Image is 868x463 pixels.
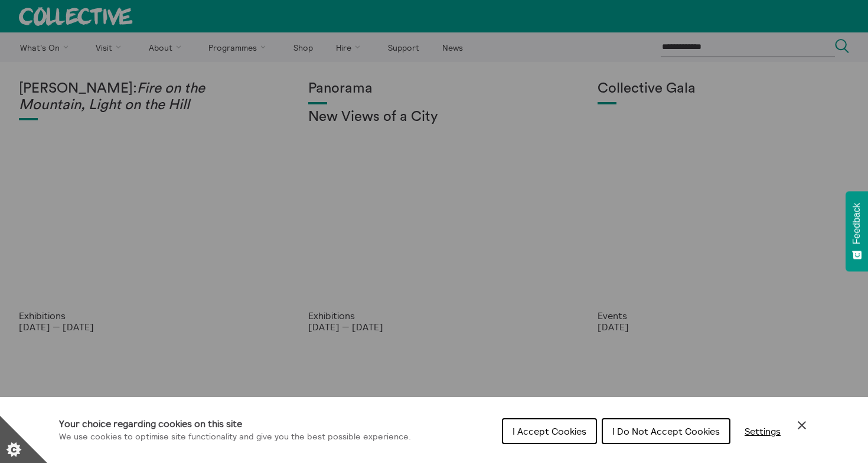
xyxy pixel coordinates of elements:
[612,425,720,437] span: I Do Not Accept Cookies
[59,431,411,444] p: We use cookies to optimise site functionality and give you the best possible experience.
[59,416,411,431] h1: Your choice regarding cookies on this site
[846,191,868,271] button: Feedback - Show survey
[745,425,781,437] span: Settings
[795,418,809,432] button: Close Cookie Control
[851,203,862,244] span: Feedback
[602,418,730,444] button: I Do Not Accept Cookies
[735,419,790,443] button: Settings
[502,418,597,444] button: I Accept Cookies
[513,425,586,437] span: I Accept Cookies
